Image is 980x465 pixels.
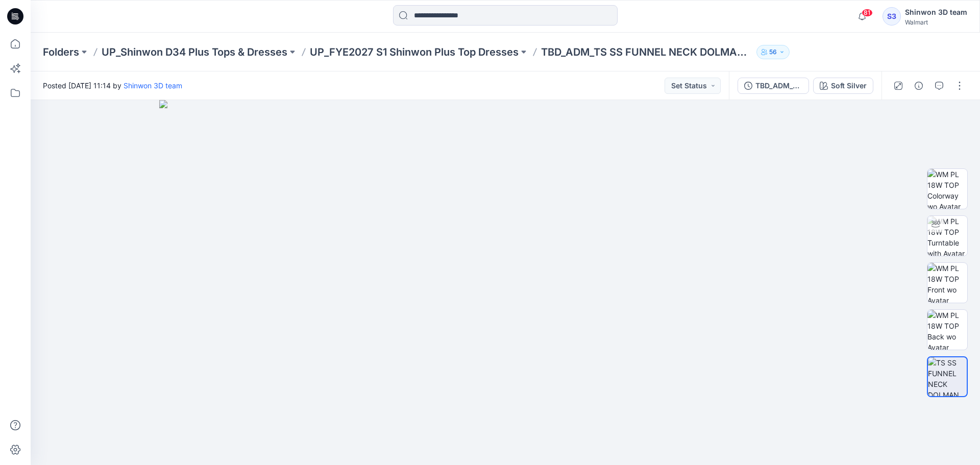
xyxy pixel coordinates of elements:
[124,81,182,90] a: Shinwon 3D team
[43,80,182,91] span: Posted [DATE] 11:14 by
[831,80,867,91] div: Soft Silver
[813,78,873,94] button: Soft Silver
[927,169,967,209] img: WM PL 18W TOP Colorway wo Avatar
[927,216,967,256] img: WM PL 18W TOP Turntable with Avatar
[911,78,927,94] button: Details
[862,9,873,17] span: 81
[159,100,851,465] img: eyJhbGciOiJIUzI1NiIsImtpZCI6IjAiLCJzbHQiOiJzZXMiLCJ0eXAiOiJKV1QifQ.eyJkYXRhIjp7InR5cGUiOiJzdG9yYW...
[738,78,809,94] button: TBD_ADM_TS SS FUNNEL NECK DOLMAN TOP
[755,80,802,91] div: TBD_ADM_TS SS FUNNEL NECK DOLMAN TOP
[928,357,967,396] img: TS SS FUNNEL NECK DOLMAN TOP
[102,45,287,59] a: UP_Shinwon D34 Plus Tops & Dresses
[43,45,79,59] a: Folders
[927,263,967,303] img: WM PL 18W TOP Front wo Avatar
[927,310,967,350] img: WM PL 18W TOP Back wo Avatar
[883,7,901,26] div: S3
[905,6,967,18] div: Shinwon 3D team
[541,45,752,59] p: TBD_ADM_TS SS FUNNEL NECK DOLMAN TOP
[905,18,967,26] div: Walmart
[310,45,519,59] a: UP_FYE2027 S1 Shinwon Plus Top Dresses
[769,46,777,58] p: 56
[756,45,790,59] button: 56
